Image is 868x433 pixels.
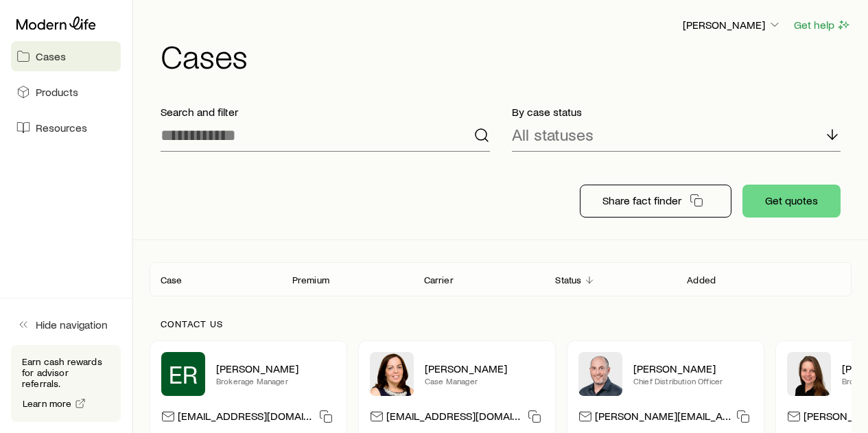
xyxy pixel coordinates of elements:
[595,409,731,428] p: [PERSON_NAME][EMAIL_ADDRESS][DOMAIN_NAME]
[602,194,681,207] p: Share fact finder
[683,18,782,32] p: [PERSON_NAME]
[512,125,594,144] p: All statuses
[633,362,753,375] p: [PERSON_NAME]
[36,49,66,63] span: Cases
[161,318,841,329] p: Contact us
[22,356,110,389] p: Earn cash rewards for advisor referrals.
[23,399,72,408] span: Learn more
[169,360,198,388] span: ER
[11,113,121,143] a: Resources
[687,274,716,285] p: Added
[386,409,522,428] p: [EMAIL_ADDRESS][DOMAIN_NAME]
[682,17,782,34] button: [PERSON_NAME]
[36,121,87,134] span: Resources
[178,409,314,428] p: [EMAIL_ADDRESS][DOMAIN_NAME]
[578,352,622,396] img: Dan Pierson
[161,274,183,285] p: Case
[216,375,336,386] p: Brokerage Manager
[216,362,336,375] p: [PERSON_NAME]
[292,274,329,285] p: Premium
[555,274,581,285] p: Status
[161,105,490,119] p: Search and filter
[36,318,108,331] span: Hide navigation
[424,274,454,285] p: Carrier
[11,41,121,71] a: Cases
[11,309,121,340] button: Hide navigation
[512,105,841,119] p: By case status
[425,362,544,375] p: [PERSON_NAME]
[36,85,78,99] span: Products
[633,375,753,386] p: Chief Distribution Officer
[161,39,852,72] h1: Cases
[580,185,731,218] button: Share fact finder
[787,352,831,396] img: Ellen Wall
[742,185,841,218] button: Get quotes
[11,77,121,107] a: Products
[11,345,121,422] div: Earn cash rewards for advisor referrals.Learn more
[370,352,414,396] img: Heather McKee
[425,375,544,386] p: Case Manager
[150,262,852,296] div: Client cases
[793,17,852,33] button: Get help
